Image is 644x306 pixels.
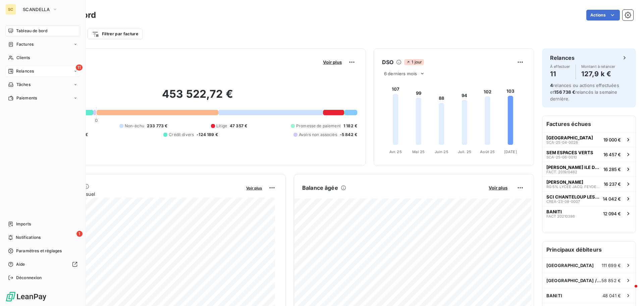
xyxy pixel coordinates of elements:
iframe: Intercom live chat [621,283,637,299]
span: [GEOGRAPHIC_DATA] [546,263,594,268]
button: Filtrer par facture [88,29,143,39]
span: Notifications [16,234,41,241]
span: relances ou actions effectuées et relancés la semaine dernière. [550,83,619,101]
span: [PERSON_NAME] ILE DE [GEOGRAPHIC_DATA] [546,165,601,170]
span: BANITI [546,293,562,298]
span: 19 000 € [603,137,621,142]
button: Voir plus [487,185,509,191]
span: 14 042 € [603,196,621,202]
span: Chiffre d'affaires mensuel [38,190,241,198]
span: Litige [216,123,227,129]
tspan: Juil. 25 [458,149,471,154]
tspan: [DATE] [504,149,517,154]
img: Logo LeanPay [5,291,47,302]
h4: 11 [550,69,570,79]
button: SEM ESPACES VERTSSCA-25-06-001016 457 € [542,147,636,162]
span: Avoirs non associés [299,132,337,138]
span: SCANDELLA [23,7,50,12]
a: Aide [5,259,80,270]
span: 12 094 € [603,211,621,216]
tspan: Juin 25 [435,149,448,154]
span: 58 852 € [601,278,621,283]
button: BANITIFACT 2021038612 094 € [542,206,636,221]
span: 11 [76,64,83,71]
span: 1 [76,231,83,237]
span: Voir plus [323,59,342,65]
button: [GEOGRAPHIC_DATA]SCA-25-04-002819 000 € [542,132,636,147]
tspan: Août 25 [480,149,495,154]
h6: Balance âgée [302,184,338,192]
span: Relances [16,68,34,74]
button: Voir plus [244,185,264,191]
span: 0 [95,118,98,123]
button: [PERSON_NAME]RG 5% LYCEE JACQ. FEYDER - DGD16 237 € [542,176,636,191]
span: À effectuer [550,64,570,69]
span: 16 285 € [603,167,621,172]
span: 4 [550,83,553,88]
tspan: Avr. 25 [389,149,402,154]
span: Voir plus [489,185,507,190]
span: 48 041 € [602,293,621,298]
span: RG 5% LYCEE JACQ. FEYDER - DGD [546,185,601,189]
span: 16 457 € [603,152,621,157]
span: 111 699 € [602,263,621,268]
span: Voir plus [246,186,262,190]
span: [GEOGRAPHIC_DATA] [546,135,593,140]
span: SCI CHANTELOUP LES VIGNES [546,194,600,200]
span: [GEOGRAPHIC_DATA] / BOIS [546,278,601,283]
span: 6 derniers mois [384,71,417,76]
span: 1 jour [404,59,424,65]
span: 156 738 € [554,89,575,95]
h2: 453 522,72 € [38,87,357,107]
span: Aide [16,261,25,267]
span: SCA-25-04-0028 [546,140,578,144]
span: CREA-23-08-0007 [546,200,580,204]
h6: Relances [550,54,575,62]
span: 233 773 € [147,123,167,129]
span: SCA-25-06-0010 [546,155,577,159]
button: SCI CHANTELOUP LES VIGNESCREA-23-08-000714 042 € [542,191,636,206]
span: -124 189 € [197,132,218,138]
span: Clients [16,55,30,61]
span: Déconnexion [16,275,42,281]
span: Factures [16,41,34,47]
tspan: Mai 25 [412,149,425,154]
span: Montant à relancer [581,64,615,69]
span: Paiements [16,95,37,101]
span: 16 237 € [604,181,621,187]
span: FACT. 2019/0462 [546,170,577,174]
span: Promesse de paiement [296,123,341,129]
button: [PERSON_NAME] ILE DE [GEOGRAPHIC_DATA]FACT. 2019/046216 285 € [542,162,636,176]
button: Actions [586,10,620,20]
span: [PERSON_NAME] [546,179,583,185]
h6: Factures échues [542,116,636,132]
span: BANITI [546,209,562,214]
h6: Principaux débiteurs [542,242,636,258]
h4: 127,9 k € [581,69,615,79]
span: 1 182 € [343,123,357,129]
div: SC [5,4,16,15]
span: Non-échu [125,123,144,129]
span: Tâches [16,82,31,88]
span: Crédit divers [169,132,194,138]
h6: DSO [382,58,393,66]
span: SEM ESPACES VERTS [546,150,593,155]
span: 47 357 € [230,123,247,129]
span: Tableau de bord [16,28,47,34]
span: -5 842 € [340,132,357,138]
span: FACT 20210386 [546,214,575,218]
button: Voir plus [321,59,344,65]
span: Imports [16,221,31,227]
span: Paramètres et réglages [16,248,62,254]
